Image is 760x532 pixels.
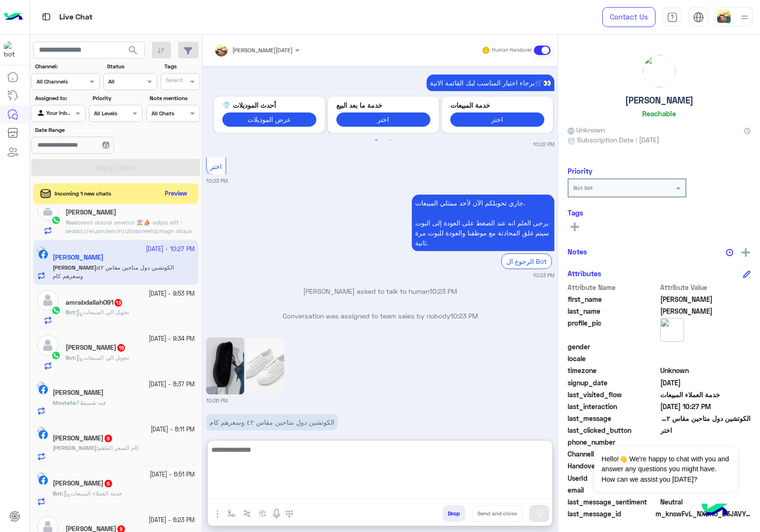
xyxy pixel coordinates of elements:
span: Hello!👋 We're happy to chat with you and answer any questions you might have. How can we assist y... [594,447,737,492]
b: : [53,399,77,406]
label: Channel: [35,62,99,71]
small: [DATE] - 6:23 PM [149,516,195,525]
span: signup_date [568,378,658,388]
button: create order [255,505,271,521]
span: Unknown [568,125,605,135]
span: null [660,354,751,364]
span: اختر [210,162,222,170]
b: : [66,308,76,316]
span: لينكات كولكيشن الصيفي 🏖️⛵ تيشيرت بولو : https://eagle.com.eg/collections/polo تيشيرت تريكو : http... [66,219,194,431]
a: tab [663,7,682,27]
small: [DATE] - 8:37 PM [149,380,195,389]
h6: Priority [568,167,592,175]
img: userImage [717,9,731,23]
small: [DATE] - 8:11 PM [151,425,195,434]
img: create order [259,510,266,517]
label: Status [107,62,156,71]
span: [PERSON_NAME][DATE] [232,47,293,54]
img: picture [660,318,684,342]
span: search [127,45,139,56]
p: أحدث الموديلات 👕 [222,100,316,110]
img: make a call [285,510,293,518]
img: defaultAdmin.png [37,289,58,311]
button: search [122,42,145,62]
span: خدمة العملاء المبيعات [63,490,122,497]
small: 10:22 PM [533,140,554,148]
b: : [53,444,98,451]
p: خدمة المبيعات [450,100,544,110]
span: Mohamed [660,306,751,316]
h5: [PERSON_NAME] [625,95,693,106]
span: تحويل الي المبيعات [76,354,129,361]
img: send voice note [271,508,282,520]
span: last_visited_flow [568,390,658,400]
span: last_clicked_button [568,425,658,435]
span: profile_pic [568,318,658,340]
label: Tags [164,62,199,71]
b: : [66,354,76,361]
img: picture [37,427,46,435]
img: Image [246,337,284,394]
span: m_knswFvL_NXDhU_B3JAVYJay-HPrBFXD6XaMBp793aTkOMdxFUbryOSDemVpga8qM2TIZzqgsJg8-hx6VkIBVmg [655,509,750,519]
span: timezone [568,365,658,375]
h6: Attributes [568,269,601,278]
span: 0 [660,497,751,507]
img: notes [726,249,733,256]
span: Bot [53,490,62,497]
small: [DATE] - 9:34 PM [149,335,195,344]
span: You [66,219,75,226]
img: Facebook [38,430,48,439]
a: Contact Us [602,7,655,27]
p: Live Chat [59,11,93,24]
button: Apply Filters [31,159,200,176]
span: Mahmoud [660,294,751,304]
img: Image [206,337,244,394]
span: locale [568,354,658,364]
span: last_message [568,413,658,423]
p: خدمة ما بعد البيع [336,100,430,110]
span: Attribute Name [568,282,658,292]
img: send message [534,509,544,518]
div: Select [164,76,183,87]
img: defaultAdmin.png [37,335,58,356]
b: : [66,219,76,226]
label: Priority [93,94,142,103]
h5: amrabdallah091 [66,299,123,307]
label: Assigned to: [35,94,84,103]
span: تحويل الي المبيعات [76,308,129,316]
img: WhatsApp [51,306,61,315]
h5: Mostafa Ashraf [53,389,104,397]
span: last_message_sentiment [568,497,658,507]
button: Trigger scenario [239,505,255,521]
img: Facebook [38,385,48,394]
img: picture [37,382,46,390]
img: select flow [228,510,235,517]
img: Trigger scenario [243,510,251,517]
button: اختر [336,112,430,126]
img: add [741,248,750,257]
img: hulul-logo.png [698,494,731,527]
label: Note mentions [150,94,199,103]
span: 6 [104,480,112,487]
span: كام السعر الطقم [98,444,139,451]
img: WhatsApp [51,351,61,360]
span: 10:23 PM [429,287,457,295]
span: gender [568,342,658,352]
span: Bot [66,354,75,361]
p: 1/10/2025, 10:27 PM [206,414,338,430]
span: email [568,485,658,495]
span: phone_number [568,437,658,447]
h6: Notes [568,247,587,256]
span: فيه تقسيط؟ [77,399,106,406]
img: tab [693,12,704,23]
span: ChannelId [568,449,658,459]
span: خدمة العملاء المبيعات [660,390,751,400]
span: last_message_id [568,509,654,519]
small: [DATE] - 6:51 PM [150,470,195,479]
p: 1/10/2025, 10:22 PM [427,75,554,91]
span: Mostafa [53,399,76,406]
span: Subscription Date : [DATE] [577,135,659,145]
small: [DATE] - 9:53 PM [149,289,195,299]
img: profile [739,11,750,23]
span: HandoverOn [568,461,658,471]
